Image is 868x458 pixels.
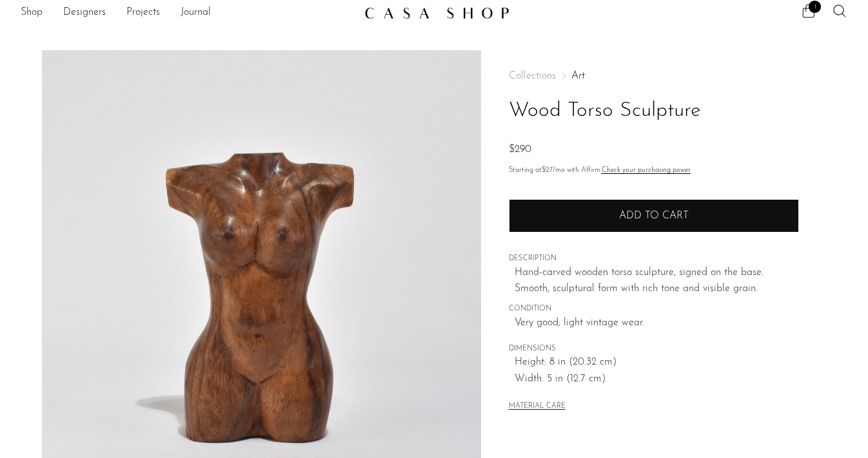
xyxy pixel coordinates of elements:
[509,71,556,81] span: Collections
[515,315,799,332] span: Very good; light vintage wear.
[515,354,799,371] span: Height: 8 in (20.32 cm)
[63,5,106,21] a: Designers
[515,371,799,388] span: Width: 5 in (12.7 cm)
[509,144,531,155] span: $290
[21,5,43,21] a: Shop
[509,95,799,128] h1: Wood Torso Sculpture
[21,2,354,24] nav: Desktop navigation
[21,2,354,24] ul: NEW HEADER MENU
[619,211,689,221] span: Add to cart
[181,5,211,21] a: Journal
[509,71,799,81] nav: Breadcrumbs
[509,165,799,177] p: Starting at /mo with Affirm.
[809,1,821,13] span: 1
[509,253,799,265] span: DESCRIPTION
[515,265,799,298] p: Hand-carved wooden torso sculpture, signed on the base. Smooth, sculptural form with rich tone an...
[602,167,691,174] a: Check your purchasing power - Learn more about Affirm Financing (opens in modal)
[542,167,553,174] span: $27
[509,343,799,355] span: DIMENSIONS
[509,199,799,233] button: Add to cart
[126,5,160,21] a: Projects
[571,71,585,81] a: Art
[509,303,799,315] span: CONDITION
[509,402,566,412] button: MATERIAL CARE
